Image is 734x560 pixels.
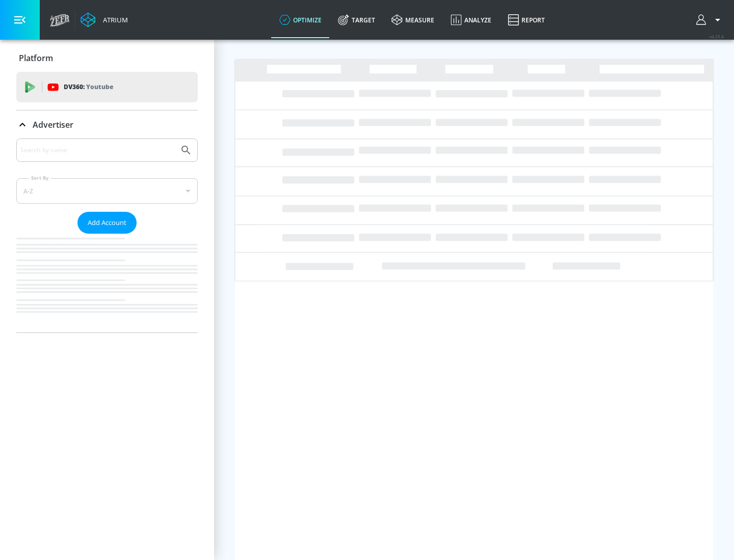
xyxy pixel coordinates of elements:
button: Add Account [77,212,137,234]
a: Report [500,2,553,38]
div: Platform [16,44,198,72]
a: measure [383,2,442,38]
a: optimize [271,2,330,38]
div: Advertiser [16,138,198,332]
a: Target [330,2,383,38]
a: Analyze [442,2,500,38]
p: DV360: [64,81,113,93]
div: Advertiser [16,110,198,139]
div: A-Z [16,178,198,204]
p: Advertiser [33,119,73,130]
span: Add Account [88,217,126,229]
a: Atrium [81,12,128,27]
p: Youtube [86,81,113,92]
label: Sort By [29,175,51,181]
span: v 4.25.4 [710,34,724,39]
input: Search by name [20,144,175,157]
p: Platform [19,52,53,64]
div: DV360: Youtube [16,72,198,102]
div: Atrium [99,15,128,24]
nav: list of Advertiser [16,234,198,332]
